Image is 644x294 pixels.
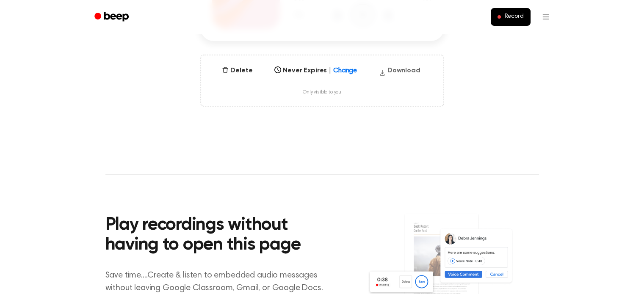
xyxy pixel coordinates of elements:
button: Download [376,66,424,79]
a: Beep [88,9,136,25]
button: Open menu [536,7,556,27]
span: Record [504,13,523,21]
h2: Play recordings without having to open this page [105,215,334,256]
span: Only visible to you [303,89,341,96]
button: Delete [218,66,256,76]
button: Record [491,8,530,26]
